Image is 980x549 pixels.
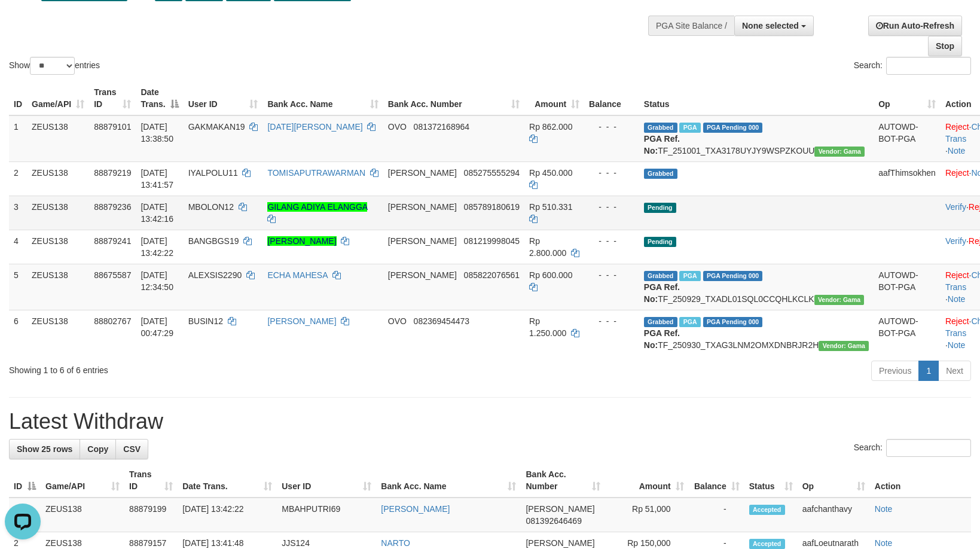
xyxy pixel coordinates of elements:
span: PGA Pending [703,271,763,281]
span: Grabbed [644,271,677,281]
td: 2 [9,161,27,196]
th: Op: activate to sort column ascending [798,463,870,498]
th: Bank Acc. Name: activate to sort column ascending [376,463,521,498]
span: 88879236 [94,202,131,212]
span: Pending [644,237,676,247]
span: Rp 1.250.000 [529,316,566,338]
a: Run Auto-Refresh [868,16,962,36]
div: - - - [589,201,634,213]
th: Bank Acc. Number: activate to sort column ascending [383,81,524,115]
span: 88802767 [94,316,131,326]
span: Grabbed [644,123,677,133]
select: Showentries [30,57,75,75]
a: ECHA MAHESA [267,270,327,280]
label: Search: [854,439,971,457]
td: aafchanthavy [798,498,870,532]
span: ALEXSIS2290 [188,270,242,280]
th: Balance [584,81,639,115]
span: Copy 085822076561 to clipboard [464,270,520,280]
span: [DATE] 13:38:50 [141,122,173,144]
span: Grabbed [644,169,677,179]
span: MBOLON12 [188,202,234,212]
span: Rp 450.000 [529,168,572,178]
div: - - - [589,235,634,247]
td: AUTOWD-BOT-PGA [874,310,941,356]
td: 3 [9,196,27,230]
th: Game/API: activate to sort column ascending [41,463,124,498]
span: Copy 081219998045 to clipboard [464,236,520,246]
a: CSV [115,439,148,459]
span: [DATE] 12:34:50 [141,270,173,292]
th: Status: activate to sort column ascending [744,463,798,498]
span: 88675587 [94,270,131,280]
td: 6 [9,310,27,356]
td: ZEUS138 [27,161,89,196]
a: 1 [918,361,939,381]
span: Vendor URL: https://trx31.1velocity.biz [819,341,869,351]
div: - - - [589,315,634,327]
span: 88879241 [94,236,131,246]
div: - - - [589,121,634,133]
span: [PERSON_NAME] [388,202,457,212]
span: Marked by aafpengsreynich [679,271,700,281]
span: Marked by aafpengsreynich [679,123,700,133]
td: 5 [9,264,27,310]
button: None selected [734,16,814,36]
span: [PERSON_NAME] [526,538,594,548]
span: Accepted [749,505,785,515]
a: Previous [871,361,919,381]
span: 88879101 [94,122,131,132]
th: Action [870,463,971,498]
td: Rp 51,000 [605,498,689,532]
span: Copy 085789180619 to clipboard [464,202,520,212]
span: [PERSON_NAME] [526,504,594,514]
td: [DATE] 13:42:22 [178,498,277,532]
td: AUTOWD-BOT-PGA [874,264,941,310]
h1: Latest Withdraw [9,410,971,434]
span: PGA Pending [703,317,763,327]
button: Open LiveChat chat widget [5,5,41,41]
th: Trans ID: activate to sort column ascending [89,81,136,115]
th: Date Trans.: activate to sort column ascending [178,463,277,498]
b: PGA Ref. No: [644,134,680,155]
a: Note [948,294,966,304]
th: Trans ID: activate to sort column ascending [124,463,178,498]
span: [DATE] 13:42:16 [141,202,173,224]
a: [PERSON_NAME] [267,316,336,326]
th: Bank Acc. Number: activate to sort column ascending [521,463,605,498]
a: Reject [945,270,969,280]
td: TF_251001_TXA3178UYJY9WSPZKOUU [639,115,874,162]
span: OVO [388,122,407,132]
span: BUSIN12 [188,316,223,326]
span: [DATE] 00:47:29 [141,316,173,338]
span: GAKMAKAN19 [188,122,245,132]
input: Search: [886,57,971,75]
div: PGA Site Balance / [648,16,734,36]
th: Op: activate to sort column ascending [874,81,941,115]
a: GILANG ADIYA ELANGGA [267,202,367,212]
span: [PERSON_NAME] [388,168,457,178]
td: 4 [9,230,27,264]
a: Note [948,340,966,350]
span: PGA Pending [703,123,763,133]
a: Reject [945,168,969,178]
span: Copy 085275555294 to clipboard [464,168,520,178]
a: Note [875,504,893,514]
span: 88879219 [94,168,131,178]
th: Amount: activate to sort column ascending [605,463,689,498]
a: Reject [945,316,969,326]
span: Grabbed [644,317,677,327]
span: Copy [87,444,108,454]
span: Vendor URL: https://trx31.1velocity.biz [814,147,865,157]
a: Note [875,538,893,548]
span: Rp 862.000 [529,122,572,132]
span: Copy 081372168964 to clipboard [414,122,469,132]
label: Show entries [9,57,100,75]
span: Rp 600.000 [529,270,572,280]
td: TF_250929_TXADL01SQL0CCQHLKCLK [639,264,874,310]
span: Show 25 rows [17,444,72,454]
span: OVO [388,316,407,326]
td: 88879199 [124,498,178,532]
a: Stop [928,36,962,56]
a: Show 25 rows [9,439,80,459]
